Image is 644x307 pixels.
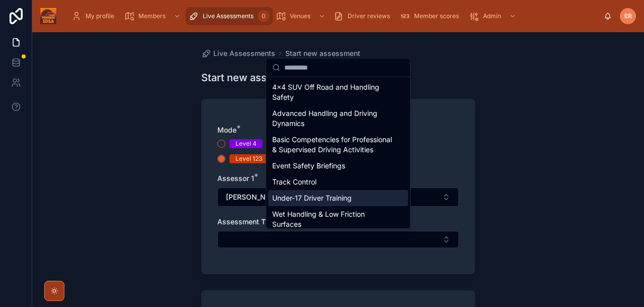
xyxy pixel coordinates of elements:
[285,48,360,58] a: Start new assessment
[217,126,236,134] span: Mode
[40,8,56,24] img: App logo
[64,5,604,27] div: scrollable content
[272,82,392,102] span: 4x4 SUV Off Road and Handling Safety
[272,108,392,129] span: Advanced Handling and Driving Dynamics
[213,48,275,58] span: Live Assessments
[121,7,186,25] a: Members
[217,188,459,207] button: Select Button
[186,7,273,25] a: Live Assessments0
[235,139,257,148] div: Level 4
[466,7,521,25] a: Admin
[331,7,397,25] a: Driver reviews
[397,7,466,25] a: Member scores
[272,135,392,155] span: Basic Competencies for Professional & Supervised Driving Activities
[201,48,275,58] a: Live Assessments
[273,7,331,25] a: Venues
[226,192,284,202] span: [PERSON_NAME]
[217,231,459,248] button: Select Button
[272,177,316,187] span: Track Control
[272,209,392,229] span: Wet Handling & Low Friction Surfaces
[138,12,166,20] span: Members
[217,217,278,226] span: Assessment Type
[217,174,254,182] span: Assessor 1
[272,193,352,203] span: Under-17 Driver Training
[290,12,310,20] span: Venues
[414,12,459,20] span: Member scores
[235,154,263,163] div: Level 123
[201,71,308,85] h1: Start new assessment
[68,7,121,25] a: My profile
[203,12,254,20] span: Live Assessments
[266,77,410,228] div: Suggestions
[272,161,345,171] span: Event Safety Briefings
[483,12,501,20] span: Admin
[258,10,270,22] div: 0
[86,12,114,20] span: My profile
[348,12,390,20] span: Driver reviews
[624,12,632,20] span: ER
